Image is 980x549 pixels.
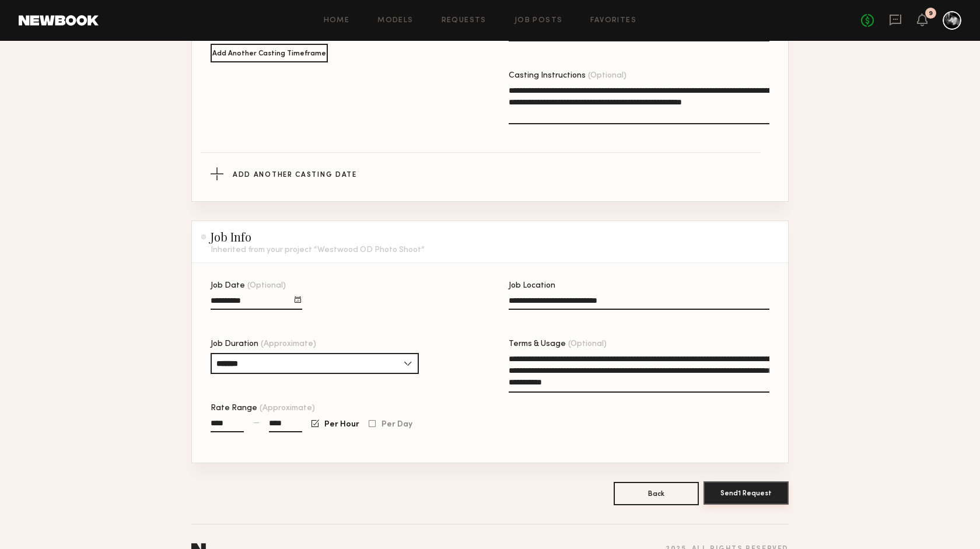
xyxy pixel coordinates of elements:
[211,282,302,290] div: Job Date
[381,421,412,428] span: Per Day
[509,353,769,393] textarea: Terms & Usage(Optional)
[614,482,699,505] button: Back
[929,11,933,17] div: 9
[324,17,350,25] a: Home
[509,340,769,348] div: Terms & Usage
[211,153,769,195] button: Add Another Casting Date
[509,72,769,80] div: Casting Instructions
[253,419,260,427] div: —
[211,246,425,254] p: Inherited from your project “Westwood OD Photo Shoot”
[514,17,563,25] a: Job Posts
[260,404,315,412] span: (Approximate)
[568,340,607,348] span: (Optional)
[377,17,413,25] a: Models
[324,421,359,428] span: Per Hour
[247,282,286,290] span: (Optional)
[201,230,425,244] h2: Job Info
[211,44,328,62] button: Add Another Casting Timeframe
[211,340,419,348] div: Job Duration
[590,17,636,25] a: Favorites
[509,296,769,310] input: Job Location
[442,17,487,25] a: Requests
[211,404,471,412] div: Rate Range
[588,72,626,80] span: (Optional)
[509,85,769,124] textarea: Casting Instructions(Optional)
[261,340,316,348] span: (Approximate)
[703,481,789,505] button: Send1 Request
[509,282,769,290] div: Job Location
[233,172,357,179] span: Add Another Casting Date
